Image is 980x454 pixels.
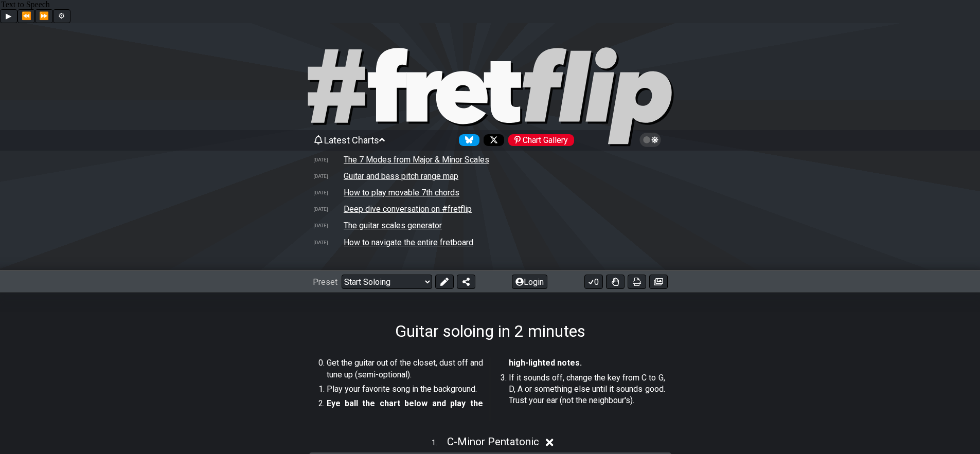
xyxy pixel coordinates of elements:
[313,220,344,231] td: [DATE]
[508,134,574,146] div: Chart Gallery
[313,184,668,201] tr: How to play movable 7th chords on guitar
[313,187,344,198] td: [DATE]
[343,154,490,165] td: The 7 Modes from Major & Minor Scales
[606,275,625,289] button: Toggle Dexterity for all fretkits
[479,134,504,146] a: Follow #fretflip at X
[509,372,665,410] li: If it sounds off, change the key from C to G, D, A or something else until it sounds good. Trust ...
[313,201,668,217] tr: Deep dive conversation on #fretflip by Google NotebookLM
[313,237,344,248] td: [DATE]
[53,9,70,23] button: Settings
[512,275,547,289] button: Login
[584,275,603,289] button: 0
[342,275,432,289] select: Preset
[313,171,344,181] td: [DATE]
[628,275,646,289] button: Print
[324,135,379,146] span: Latest Charts
[327,384,483,398] li: Play your favorite song in the background.
[447,435,539,448] span: C - Minor Pentatonic
[343,204,472,214] td: Deep dive conversation on #fretflip
[313,277,337,287] span: Preset
[343,171,459,181] td: Guitar and bass pitch range map
[313,217,668,234] tr: How to create scale and chord charts
[327,357,483,384] li: Get the guitar out of the closet, dust off and tune up (semi-optional).
[313,204,344,214] td: [DATE]
[17,9,35,23] button: Previous
[313,151,668,168] tr: How to alter one or two notes in the Major and Minor scales to play the 7 Modes
[343,187,460,198] td: How to play movable 7th chords
[313,234,668,250] tr: Note patterns to navigate the entire fretboard
[432,438,447,449] span: 1 .
[35,9,52,23] button: Forward
[645,135,656,144] span: Toggle light / dark theme
[435,275,454,289] button: Edit Preset
[457,275,475,289] button: Share Preset
[649,275,668,289] button: Create image
[455,134,479,146] a: Follow #fretflip at Bluesky
[343,220,442,231] td: The guitar scales generator
[395,321,585,341] h1: Guitar soloing in 2 minutes
[313,154,344,165] td: [DATE]
[343,237,474,248] td: How to navigate the entire fretboard
[504,134,574,146] a: #fretflip at Pinterest
[313,168,668,184] tr: A chart showing pitch ranges for different string configurations and tunings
